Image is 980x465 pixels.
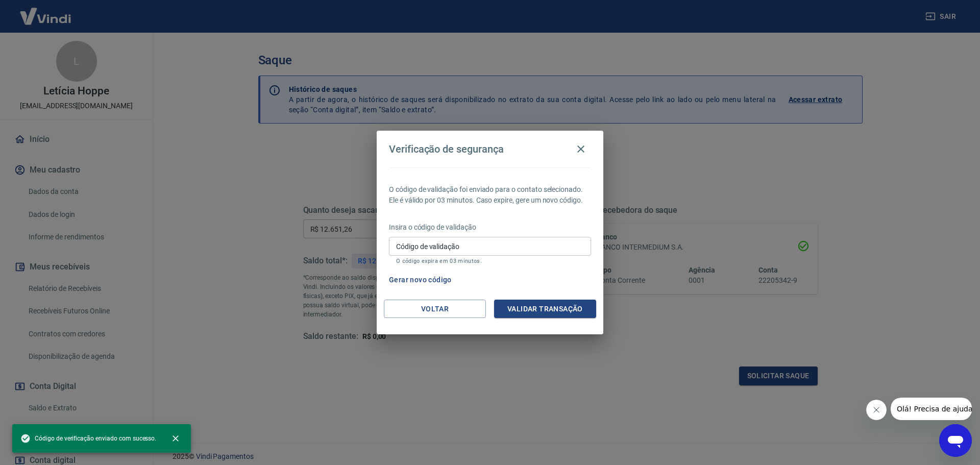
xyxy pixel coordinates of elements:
button: close [164,427,187,450]
button: Validar transação [494,300,596,319]
p: Insira o código de validação [389,222,591,233]
button: Gerar novo código [385,271,456,289]
p: O código de validação foi enviado para o contato selecionado. Ele é válido por 03 minutos. Caso e... [389,184,591,206]
iframe: Mensagem da empresa [891,398,972,420]
p: O código expira em 03 minutos. [396,258,584,264]
button: Voltar [384,300,486,319]
h4: Verificação de segurança [389,143,504,155]
span: Código de verificação enviado com sucesso. [20,433,156,444]
span: Olá! Precisa de ajuda? [6,7,86,15]
iframe: Fechar mensagem [866,400,887,420]
iframe: Botão para abrir a janela de mensagens [939,424,972,457]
